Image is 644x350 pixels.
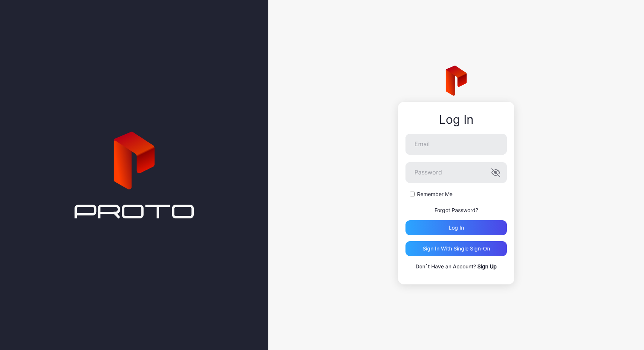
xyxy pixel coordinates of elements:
div: Log in [449,225,464,231]
button: Sign in With Single Sign-On [405,241,507,256]
a: Forgot Password? [435,207,478,213]
input: Password [405,162,507,183]
div: Sign in With Single Sign-On [423,246,490,252]
button: Log in [405,220,507,235]
div: Log In [405,113,507,126]
a: Sign Up [477,263,497,269]
label: Remember Me [417,190,452,198]
button: Password [491,168,500,177]
p: Don`t Have an Account? [405,262,507,271]
input: Email [405,134,507,155]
